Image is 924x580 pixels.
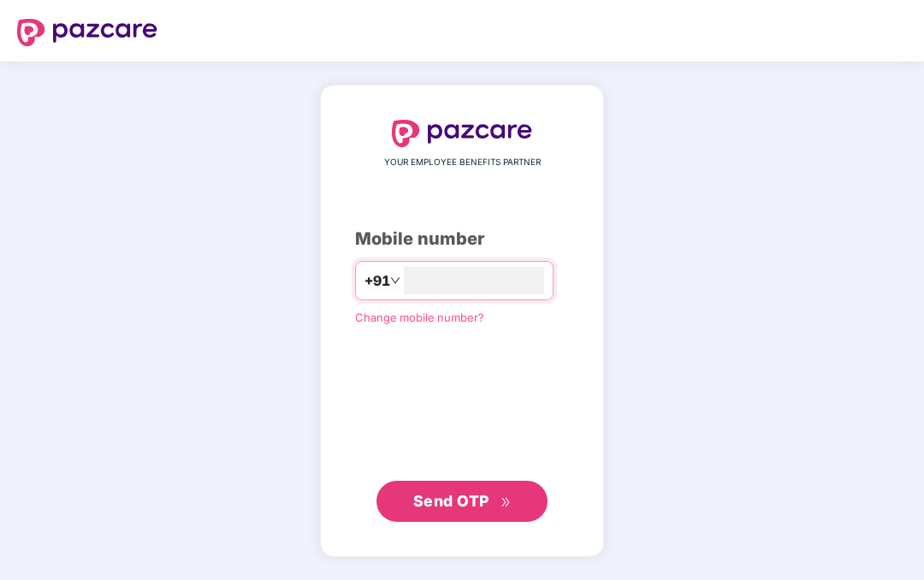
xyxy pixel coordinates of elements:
[364,270,390,292] span: +91
[390,275,400,286] span: down
[376,481,548,522] button: Send OTPdouble-right
[500,497,512,508] span: double-right
[413,492,489,510] span: Send OTP
[392,120,532,147] img: logo
[384,156,541,169] span: YOUR EMPLOYEE BENEFITS PARTNER
[355,311,484,324] a: Change mobile number?
[17,19,157,46] img: logo
[355,226,569,252] div: Mobile number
